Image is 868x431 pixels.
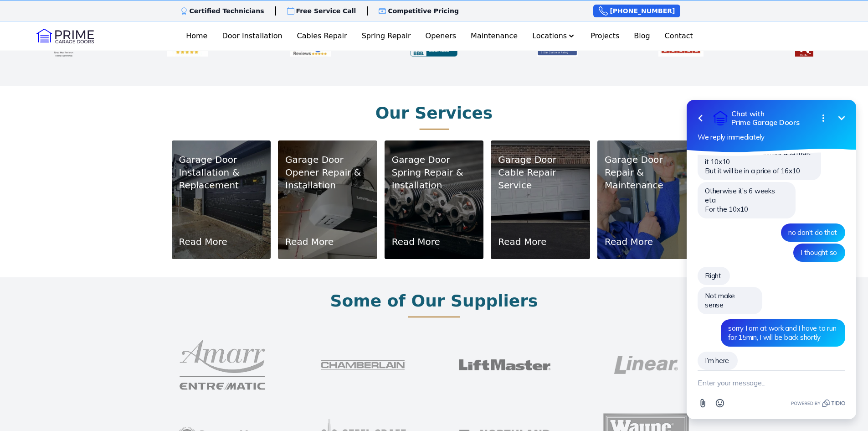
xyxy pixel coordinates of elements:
[182,27,211,45] a: Home
[218,27,286,45] a: Door Installation
[285,153,370,192] a: Garage Door Opener Repair & Installation
[177,328,268,401] img: amarr garage doors
[190,6,264,16] p: Certified Technicians
[605,153,689,166] p: Garage Door
[392,153,477,192] a: Garage Door Spring Repair & Installation
[630,27,653,45] a: Blog
[605,153,689,192] a: Garage Door Repair & Maintenance
[293,27,351,45] a: Cables Repair
[605,166,689,192] p: Repair & Maintenance
[498,235,546,248] a: Read More
[467,27,521,45] a: Maintenance
[285,166,370,192] p: Opener Repair & Installation
[593,5,680,17] a: [PHONE_NUMBER]
[285,235,334,248] a: Read More
[172,140,271,259] img: garage door installation company calgary
[459,328,550,401] img: clopay garage
[179,153,264,192] a: Garage Door Installation & Replacement
[392,153,477,166] p: Garage Door
[179,153,264,166] p: Garage Door
[179,166,264,192] p: Installation & Replacement
[601,328,692,401] img: clopay garage
[385,140,484,259] img: Garage door spring repair
[375,104,493,122] h2: Our Services
[675,79,868,431] iframe: Tidio Chat
[358,27,415,45] a: Spring Repair
[388,6,459,16] p: Competitive Pricing
[392,166,477,192] p: Spring Repair & Installation
[491,140,590,259] img: Best garage door cable repair services
[278,140,377,259] img: Garage door opener repair service
[36,29,94,43] img: Logo
[529,27,580,45] button: Locations
[296,6,356,16] p: Free Service Call
[587,27,623,45] a: Projects
[597,140,697,259] img: 24/7 garage door repair service
[498,153,583,192] a: Garage Door Cable Repair Service
[392,235,440,248] a: Read More
[285,153,370,166] p: Garage Door
[330,292,538,310] h2: Some of Our Suppliers
[498,153,583,166] p: Garage Door
[498,166,583,192] p: Cable Repair Service
[422,27,460,45] a: Openers
[179,235,227,248] a: Read More
[605,235,653,248] a: Read More
[661,27,697,45] a: Contact
[318,328,409,401] img: clopay garage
